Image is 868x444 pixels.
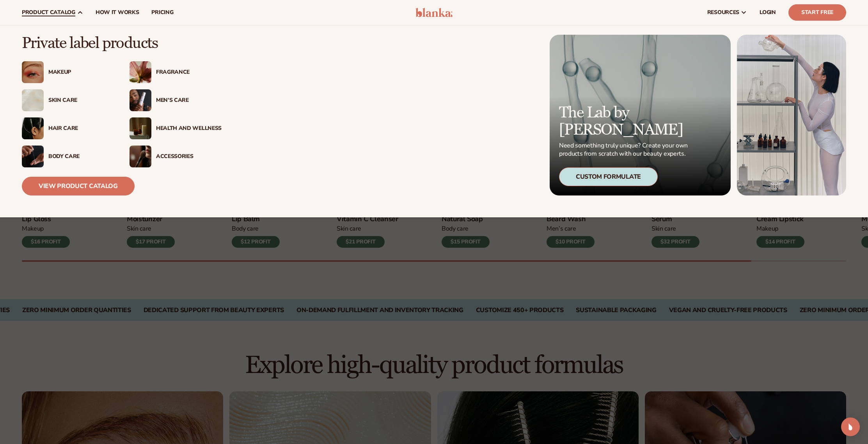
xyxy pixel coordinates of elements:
[48,69,114,76] div: Makeup
[48,153,114,160] div: Body Care
[22,146,114,167] a: Male hand applying moisturizer. Body Care
[156,97,222,104] div: Men’s Care
[130,61,222,83] a: Pink blooming flower. Fragrance
[22,89,114,111] a: Cream moisturizer swatch. Skin Care
[22,89,44,111] img: Cream moisturizer swatch.
[22,177,135,195] a: View Product Catalog
[707,9,739,16] span: resources
[22,146,44,167] img: Male hand applying moisturizer.
[559,104,690,139] p: The Lab by [PERSON_NAME]
[22,117,44,139] img: Female hair pulled back with clips.
[559,142,690,158] p: Need something truly unique? Create your own products from scratch with our beauty experts.
[415,8,453,17] img: logo
[130,61,151,83] img: Pink blooming flower.
[22,61,44,83] img: Female with glitter eye makeup.
[48,97,114,104] div: Skin Care
[48,125,114,132] div: Hair Care
[156,153,222,160] div: Accessories
[841,417,860,436] div: Open Intercom Messenger
[22,117,114,139] a: Female hair pulled back with clips. Hair Care
[130,146,151,167] img: Female with makeup brush.
[550,35,731,195] a: Microscopic product formula. The Lab by [PERSON_NAME] Need something truly unique? Create your ow...
[22,61,114,83] a: Female with glitter eye makeup. Makeup
[151,9,173,16] span: pricing
[788,4,846,21] a: Start Free
[130,89,222,111] a: Male holding moisturizer bottle. Men’s Care
[22,35,222,52] p: Private label products
[760,9,776,16] span: LOGIN
[130,146,222,167] a: Female with makeup brush. Accessories
[156,69,222,76] div: Fragrance
[156,125,222,132] div: Health And Wellness
[559,167,658,186] div: Custom Formulate
[130,89,151,111] img: Male holding moisturizer bottle.
[130,117,222,139] a: Candles and incense on table. Health And Wellness
[96,9,139,16] span: How It Works
[737,35,846,195] img: Female in lab with equipment.
[130,117,151,139] img: Candles and incense on table.
[22,9,75,16] span: product catalog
